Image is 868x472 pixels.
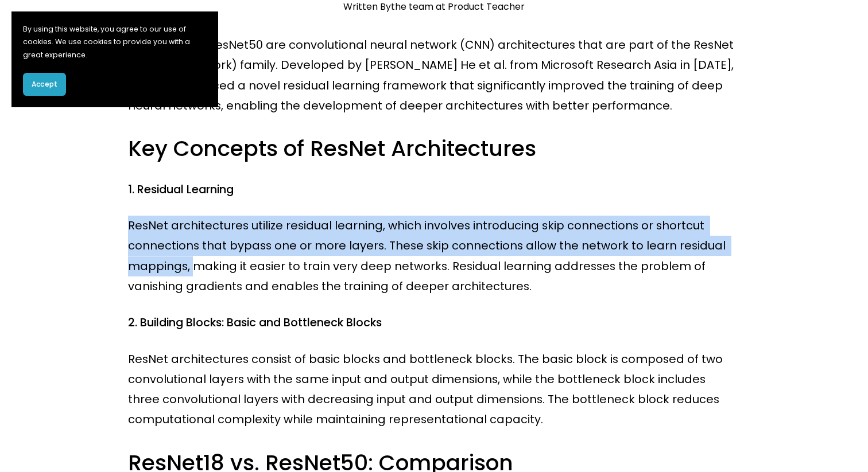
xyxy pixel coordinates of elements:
[32,79,57,89] span: Accept
[23,73,66,96] button: Accept
[23,23,207,61] p: By using this website, you agree to our use of cookies. We use cookies to provide you with a grea...
[11,11,218,107] section: Cookie banner
[128,134,740,163] h3: Key Concepts of ResNet Architectures
[128,216,740,297] p: ResNet architectures utilize residual learning, which involves introducing skip connections or sh...
[128,35,740,116] p: ResNet18 and ResNet50 are convolutional neural network (CNN) architectures that are part of the R...
[128,349,740,430] p: ResNet architectures consist of basic blocks and bottleneck blocks. The basic block is composed o...
[128,315,740,330] h4: 2. Building Blocks: Basic and Bottleneck Blocks
[343,1,525,12] div: Written By
[128,182,740,197] h4: 1. Residual Learning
